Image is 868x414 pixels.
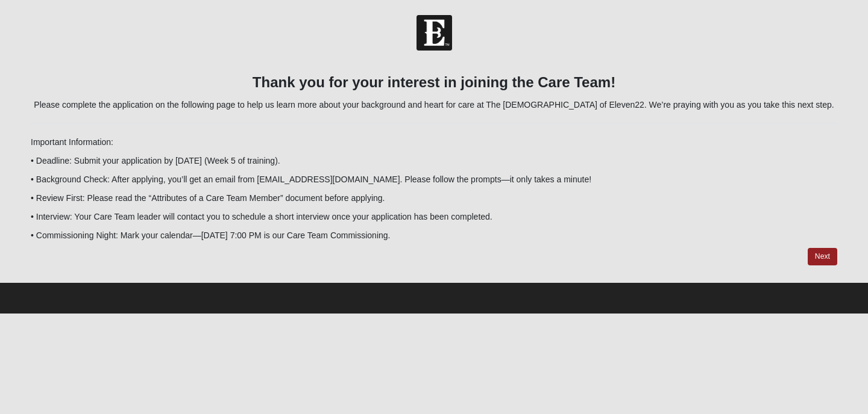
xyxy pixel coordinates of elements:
[31,229,837,242] p: • Commissioning Night: Mark your calendar—[DATE] 7:00 PM is our Care Team Commissioning.
[808,248,837,265] a: Next
[31,173,837,186] p: • Background Check: After applying, you’ll get an email from [EMAIL_ADDRESS][DOMAIN_NAME]. Please...
[31,211,837,223] p: • Interview: Your Care Team leader will contact you to schedule a short interview once your appli...
[31,192,837,205] p: • Review First: Please read the “Attributes of a Care Team Member” document before applying.
[31,155,837,167] p: • Deadline: Submit your application by [DATE] (Week 5 of training).
[31,74,837,91] h3: Thank you for your interest in joining the Care Team!
[31,137,113,147] span: Important Information:
[31,99,837,111] p: Please complete the application on the following page to help us learn more about your background...
[417,15,452,51] img: Church of Eleven22 Logo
